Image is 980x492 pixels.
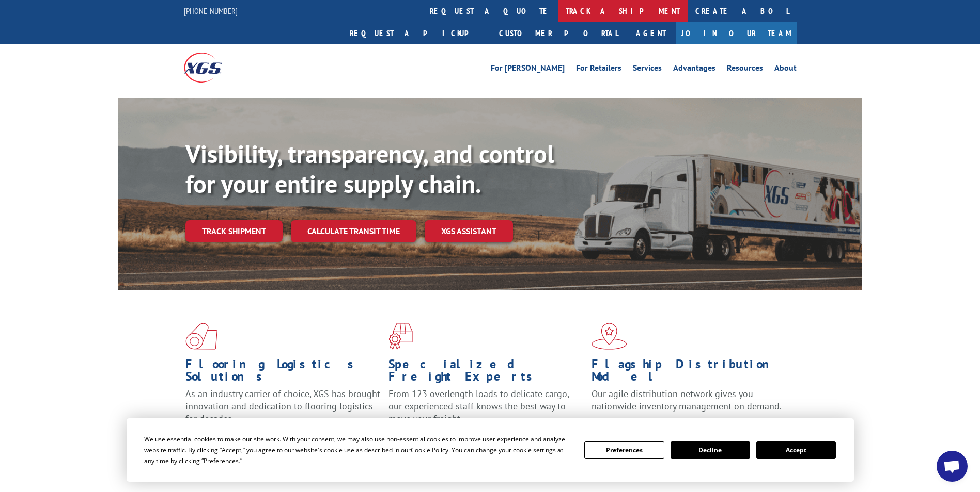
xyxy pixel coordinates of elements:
span: As an industry carrier of choice, XGS has brought innovation and dedication to flooring logistics... [185,388,380,424]
a: XGS ASSISTANT [425,220,513,242]
div: Cookie Consent Prompt [127,418,854,482]
a: For Retailers [576,64,621,75]
a: [PHONE_NUMBER] [184,6,238,16]
a: Request a pickup [342,22,491,44]
a: For [PERSON_NAME] [491,64,565,75]
img: xgs-icon-total-supply-chain-intelligence-red [185,323,217,350]
a: Customer Portal [491,22,626,44]
h1: Specialized Freight Experts [388,358,584,388]
button: Accept [756,441,836,459]
img: xgs-icon-flagship-distribution-model-red [592,323,627,350]
b: Visibility, transparency, and control for your entire supply chain. [185,138,554,200]
a: Advantages [673,64,715,75]
h1: Flooring Logistics Solutions [185,358,381,388]
span: Our agile distribution network gives you nationwide inventory management on demand. [592,388,782,412]
a: Calculate transit time [291,220,416,242]
div: We use essential cookies to make our site work. With your consent, we may also use non-essential ... [144,434,572,466]
a: Agent [626,22,676,44]
button: Preferences [584,441,664,459]
a: Track shipment [185,220,283,242]
p: From 123 overlength loads to delicate cargo, our experienced staff knows the best way to move you... [388,388,584,434]
a: Join Our Team [676,22,797,44]
img: xgs-icon-focused-on-flooring-red [388,323,413,350]
span: Cookie Policy [411,446,448,454]
button: Decline [671,441,750,459]
a: Services [633,64,662,75]
a: Resources [727,64,763,75]
span: Preferences [204,456,239,465]
div: Open chat [937,451,968,482]
h1: Flagship Distribution Model [592,358,787,388]
a: About [774,64,797,75]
